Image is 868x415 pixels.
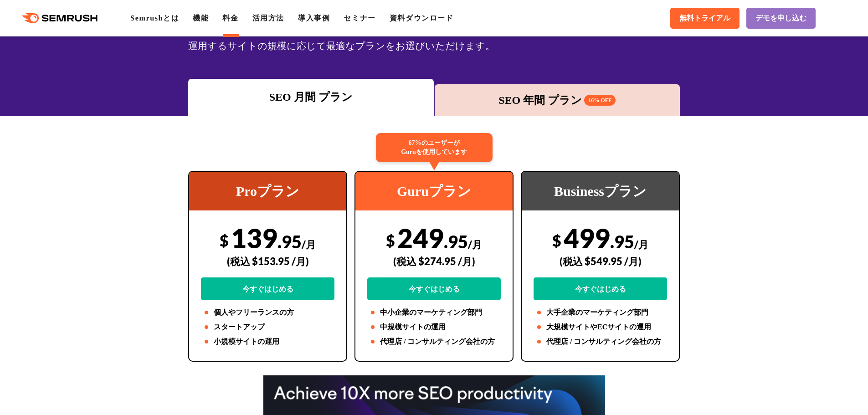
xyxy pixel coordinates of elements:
span: $ [552,231,561,250]
li: 小規模サイトの運用 [201,336,334,347]
span: 無料トライアル [679,14,730,23]
div: 499 [534,222,667,300]
span: $ [386,231,395,250]
a: 無料トライアル [670,8,740,29]
li: 中小企業のマーケティング部門 [367,307,501,318]
a: デモを申し込む [746,8,816,29]
a: 資料ダウンロード [390,14,454,22]
span: デモを申し込む [755,14,806,23]
div: 249 [367,222,501,300]
li: 中規模サイトの運用 [367,322,501,333]
div: (税込 $153.95 /月) [201,245,334,277]
a: 今すぐはじめる [201,277,334,300]
div: SEOの3つの料金プランから、広告・SNS・市場調査ツールキットをご用意しています。業務領域や会社の規模、運用するサイトの規模に応じて最適なプランをお選びいただけます。 [188,21,680,54]
div: (税込 $274.95 /月) [367,245,501,277]
span: /月 [302,238,316,251]
a: 導入事例 [298,14,330,22]
div: 139 [201,222,334,300]
li: スタートアップ [201,322,334,333]
div: 67%のユーザーが Guruを使用しています [376,133,493,162]
li: 大規模サイトやECサイトの運用 [534,322,667,333]
span: $ [220,231,229,250]
li: 個人やフリーランスの方 [201,307,334,318]
span: /月 [468,238,482,251]
span: .95 [444,231,468,252]
a: Semrushとは [130,14,179,22]
div: (税込 $549.95 /月) [534,245,667,277]
span: .95 [277,231,302,252]
span: .95 [610,231,634,252]
div: Proプラン [189,172,346,210]
a: 機能 [193,14,209,22]
li: 代理店 / コンサルティング会社の方 [367,336,501,347]
a: 今すぐはじめる [534,277,667,300]
div: Businessプラン [522,172,679,210]
li: 代理店 / コンサルティング会社の方 [534,336,667,347]
span: /月 [634,238,648,251]
a: 料金 [222,14,238,22]
a: 活用方法 [252,14,284,22]
div: Guruプラン [355,172,513,210]
span: 16% OFF [584,95,616,106]
a: セミナー [344,14,375,22]
a: 今すぐはじめる [367,277,501,300]
div: SEO 月間 プラン [193,89,429,105]
li: 大手企業のマーケティング部門 [534,307,667,318]
div: SEO 年間 プラン [439,92,676,108]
